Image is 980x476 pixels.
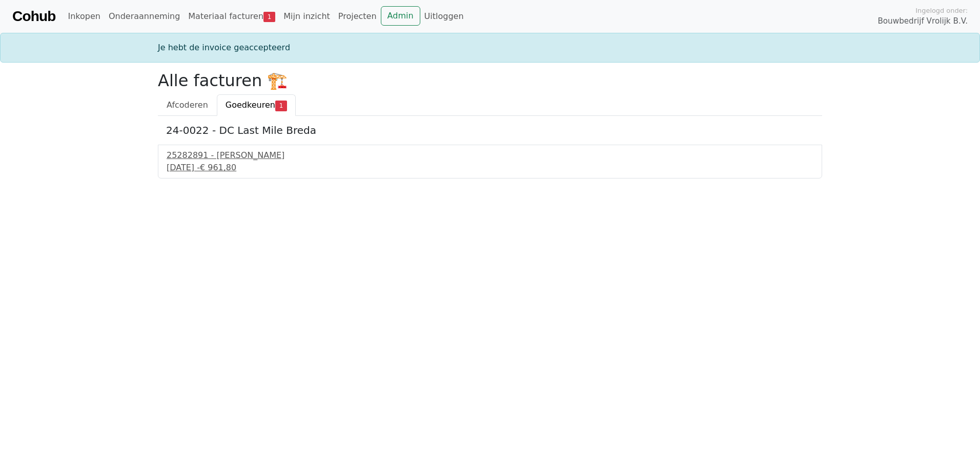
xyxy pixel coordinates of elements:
[263,12,275,22] span: 1
[158,71,822,90] h2: Alle facturen 🏗️
[279,6,334,27] a: Mijn inzicht
[167,100,208,110] span: Afcoderen
[167,149,813,162] div: 25282891 - [PERSON_NAME]
[226,100,275,110] span: Goedkeuren
[105,6,184,27] a: Onderaanneming
[381,6,420,26] a: Admin
[420,6,468,27] a: Uitloggen
[152,42,828,54] div: Je hebt de invoice geaccepteerd
[275,101,287,111] span: 1
[12,4,55,29] a: Cohub
[166,124,814,136] h5: 24-0022 - DC Last Mile Breda
[334,6,381,27] a: Projecten
[158,94,217,116] a: Afcoderen
[200,163,236,172] span: € 961,80
[64,6,104,27] a: Inkopen
[217,94,296,116] a: Goedkeuren1
[167,149,813,174] a: 25282891 - [PERSON_NAME][DATE] -€ 961,80
[184,6,279,27] a: Materiaal facturen1
[167,162,813,174] div: [DATE] -
[915,6,968,15] span: Ingelogd onder:
[877,15,968,27] span: Bouwbedrijf Vrolijk B.V.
